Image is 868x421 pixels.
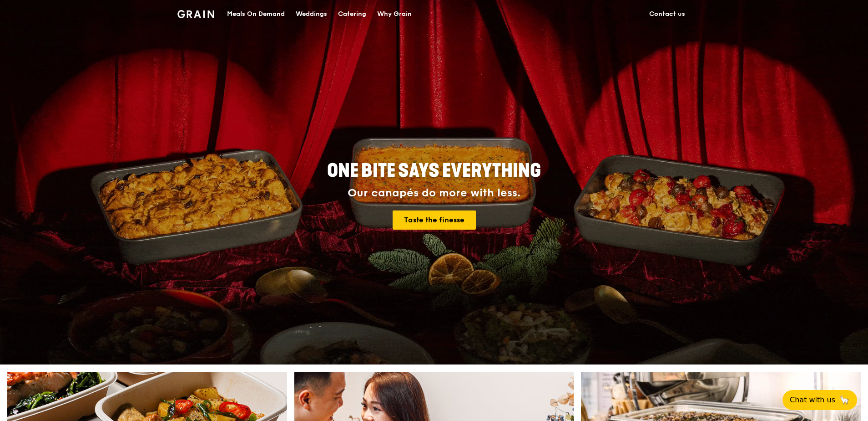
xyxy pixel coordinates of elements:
[290,0,333,28] a: Weddings
[372,0,417,28] a: Why Grain
[333,0,372,28] a: Catering
[338,0,366,28] div: Catering
[227,0,285,28] div: Meals On Demand
[790,395,835,406] span: Chat with us
[782,390,857,410] button: Chat with us🦙
[327,160,541,182] span: ONE BITE SAYS EVERYTHING
[839,395,850,406] span: 🦙
[377,0,412,28] div: Why Grain
[177,10,214,18] img: Grain
[270,187,598,200] div: Our canapés do more with less.
[393,210,476,230] a: Taste the finesse
[296,0,327,28] div: Weddings
[644,0,691,28] a: Contact us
